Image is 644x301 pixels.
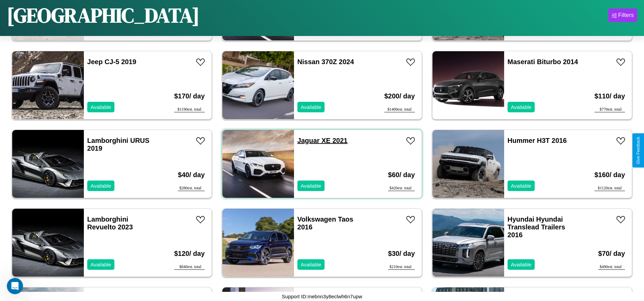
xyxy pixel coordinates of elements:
[594,107,625,112] div: $ 770 est. total
[87,58,136,65] a: Jeep CJ-5 2019
[174,243,205,264] h3: $ 120 / day
[511,181,532,190] p: Available
[301,260,321,269] p: Available
[174,86,205,107] h3: $ 170 / day
[91,260,111,269] p: Available
[174,264,205,270] div: $ 840 est. total
[594,186,625,191] div: $ 1120 est. total
[87,215,133,231] a: Lamborghini Revuelto 2023
[301,181,321,190] p: Available
[608,8,637,22] button: Filters
[598,243,625,264] h3: $ 70 / day
[508,58,578,65] a: Maserati Biturbo 2014
[594,86,625,107] h3: $ 110 / day
[508,215,565,239] a: Hyundai Hyundai Translead Trailers 2016
[594,164,625,186] h3: $ 160 / day
[511,102,532,112] p: Available
[7,1,200,29] h1: [GEOGRAPHIC_DATA]
[598,264,625,270] div: $ 490 est. total
[511,260,532,269] p: Available
[297,215,353,231] a: Volkswagen Taos 2016
[388,186,415,191] div: $ 420 est. total
[174,107,205,112] div: $ 1190 est. total
[297,58,354,65] a: Nissan 370Z 2024
[178,186,205,191] div: $ 280 est. total
[388,164,415,186] h3: $ 60 / day
[7,278,23,294] iframe: Intercom live chat
[91,181,111,190] p: Available
[178,164,205,186] h3: $ 40 / day
[388,264,415,270] div: $ 210 est. total
[297,137,348,144] a: Jaguar XE 2021
[384,86,415,107] h3: $ 200 / day
[388,243,415,264] h3: $ 30 / day
[87,137,149,152] a: Lamborghini URUS 2019
[636,137,641,164] div: Give Feedback
[301,102,321,112] p: Available
[618,12,634,19] div: Filters
[282,292,362,301] p: Support ID: mebnn3y8eclwh6n7upw
[384,107,415,112] div: $ 1400 est. total
[91,102,111,112] p: Available
[508,137,567,144] a: Hummer H3T 2016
